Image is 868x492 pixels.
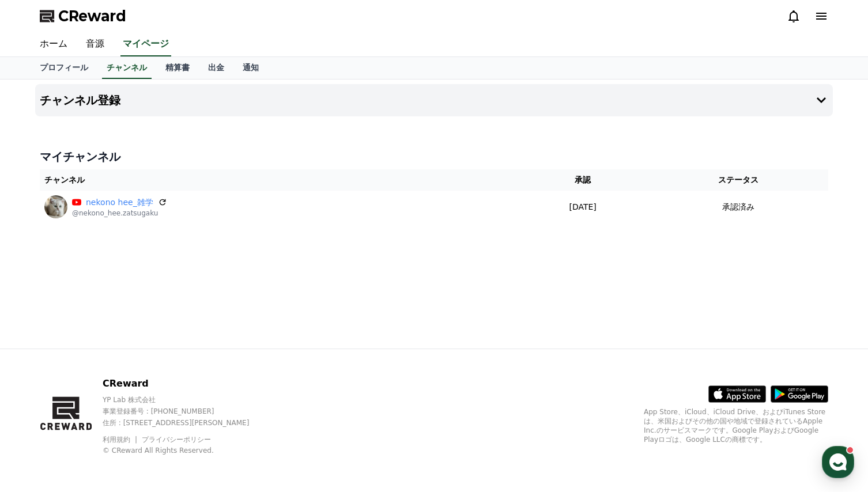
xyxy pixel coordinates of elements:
p: 承認済み [722,201,754,213]
a: Home [3,365,76,394]
a: プロフィール [31,57,97,79]
span: Messages [96,383,130,392]
a: ホーム [31,32,77,56]
a: Settings [149,365,221,394]
a: 通知 [233,57,268,79]
a: 出金 [199,57,233,79]
p: [DATE] [521,201,644,213]
img: nekono hee_雑学 [44,195,67,218]
a: 音源 [77,32,114,56]
th: ステータス [649,169,828,191]
p: App Store、iCloud、iCloud Drive、およびiTunes Storeは、米国およびその他の国や地域で登録されているApple Inc.のサービスマークです。Google P... [644,407,828,444]
p: YP Lab 株式会社 [103,395,269,404]
span: Home [29,383,50,392]
a: Messages [76,365,149,394]
a: nekono hee_雑学 [86,196,153,209]
span: CReward [58,7,126,25]
a: 精算書 [156,57,199,79]
th: チャンネル [40,169,516,191]
p: 事業登録番号 : [PHONE_NUMBER] [103,407,269,416]
a: マイページ [120,32,171,56]
h4: チャンネル登録 [40,94,120,107]
p: © CReward All Rights Reserved. [103,446,269,455]
a: プライバシーポリシー [142,436,211,444]
a: チャンネル [102,57,152,79]
th: 承認 [516,169,648,191]
p: 住所 : [STREET_ADDRESS][PERSON_NAME] [103,418,269,427]
a: CReward [40,7,126,25]
h4: マイチャンネル [40,149,828,165]
p: CReward [103,377,269,391]
p: @nekono_hee.zatsugaku [72,209,167,218]
span: Settings [171,383,199,392]
a: 利用規約 [103,436,139,444]
button: チャンネル登録 [35,84,833,116]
